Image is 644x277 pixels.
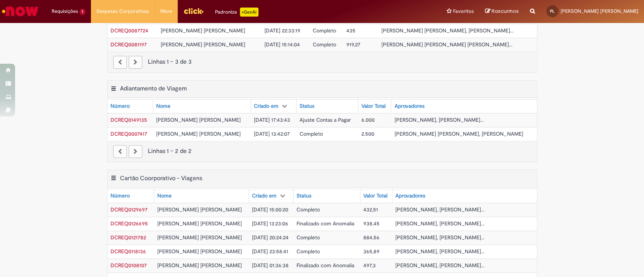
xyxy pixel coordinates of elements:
a: Rascunhos [485,8,519,15]
nav: paginação [108,52,537,72]
span: Completo [297,206,320,213]
span: DCREQ0118136 [111,248,146,255]
span: [PERSON_NAME] [PERSON_NAME], [PERSON_NAME] [394,130,523,137]
span: [DATE] 13:23:06 [252,220,288,227]
span: DCREQ0126695 [111,220,148,227]
span: Favoritos [453,8,474,15]
span: DCREQ0121782 [111,234,146,241]
span: 2.500 [361,130,374,137]
span: [DATE] 01:36:38 [252,262,289,269]
span: 497,3 [363,262,376,269]
a: Abrir Registro: DCREQ0126695 [111,220,148,227]
p: +GenAi [240,8,258,17]
div: Número [111,192,130,200]
span: [PERSON_NAME] [PERSON_NAME] [157,206,242,213]
a: Abrir Registro: DCREQ0081197 [111,41,147,48]
div: Status [297,192,311,200]
span: Rascunhos [492,8,519,15]
button: Adiantamento de Viagem Menu de contexto [111,85,117,95]
span: Requisições [52,8,78,15]
h2: Adiantamento de Viagem [120,85,187,92]
a: Abrir Registro: DCREQ0108107 [111,262,147,269]
span: 435 [346,27,355,34]
span: [DATE] 23:58:41 [252,248,288,255]
span: [PERSON_NAME] [PERSON_NAME] [157,220,242,227]
span: Finalizado com Anomalia [297,220,354,227]
span: [DATE] 17:43:43 [254,116,290,123]
div: Linhas 1 − 2 de 2 [113,147,531,156]
span: [DATE] 15:14:04 [264,41,300,48]
span: 432,51 [363,206,378,213]
span: Completo [297,248,320,255]
div: Padroniza [215,8,258,17]
span: [PERSON_NAME], [PERSON_NAME]... [395,206,484,213]
nav: paginação [108,141,537,162]
span: DCREQ0081197 [111,41,147,48]
a: Abrir Registro: DCREQ0118136 [111,248,146,255]
div: Criado em [254,103,278,110]
span: Completo [297,234,320,241]
span: 938,45 [363,220,380,227]
span: Completo [313,27,336,34]
span: [DATE] 22:33:19 [264,27,300,34]
span: [PERSON_NAME] [PERSON_NAME] [160,27,245,34]
span: [PERSON_NAME], [PERSON_NAME]... [395,220,484,227]
span: [PERSON_NAME] [PERSON_NAME] [156,130,241,137]
span: [PERSON_NAME], [PERSON_NAME]... [395,248,484,255]
span: [PERSON_NAME], [PERSON_NAME]... [394,116,483,123]
span: 884,56 [363,234,380,241]
span: [PERSON_NAME], [PERSON_NAME]... [395,262,484,269]
span: [PERSON_NAME] [PERSON_NAME] [156,116,241,123]
div: Aprovadores [394,103,424,110]
span: [DATE] 15:00:20 [252,206,288,213]
span: DCREQ0149135 [111,116,147,123]
div: Número [111,103,130,110]
span: [PERSON_NAME] [PERSON_NAME] [160,41,245,48]
div: Aprovadores [395,192,425,200]
span: [PERSON_NAME] [PERSON_NAME] [157,234,242,241]
span: [PERSON_NAME] [PERSON_NAME] [157,248,242,255]
span: Ajuste Contas a Pagar [300,116,351,123]
span: [PERSON_NAME], [PERSON_NAME]... [395,234,484,241]
div: Status [300,103,314,110]
span: [PERSON_NAME] [PERSON_NAME], [PERSON_NAME]... [381,27,513,34]
span: DCREQ0129697 [111,206,148,213]
h2: Cartão Coorporativo - Viagens [120,174,202,182]
span: [DATE] 20:24:24 [252,234,289,241]
span: 1 [80,9,85,15]
span: 919,27 [346,41,360,48]
span: More [160,8,172,15]
span: DCREQ0007417 [111,130,147,137]
span: 365,89 [363,248,380,255]
div: Nome [156,103,171,110]
span: Finalizado com Anomalia [297,262,354,269]
span: [PERSON_NAME] [PERSON_NAME] [561,8,638,14]
button: Cartão Coorporativo - Viagens Menu de contexto [111,174,117,184]
span: [PERSON_NAME] [PERSON_NAME] [157,262,242,269]
span: 6.000 [361,116,375,123]
div: Linhas 1 − 3 de 3 [113,58,531,66]
div: Valor Total [361,103,386,110]
span: Completo [300,130,323,137]
span: DCREQ0108107 [111,262,147,269]
img: ServiceNow [1,4,40,19]
div: Criado em [252,192,277,200]
span: Despesas Corporativas [97,8,149,15]
span: [PERSON_NAME] [PERSON_NAME] [PERSON_NAME]... [381,41,512,48]
span: Completo [313,41,336,48]
span: PL [550,9,555,14]
span: DCREQ0087724 [111,27,148,34]
div: Valor Total [363,192,387,200]
a: Abrir Registro: DCREQ0007417 [111,130,147,137]
a: Abrir Registro: DCREQ0121782 [111,234,146,241]
a: Abrir Registro: DCREQ0149135 [111,116,147,123]
a: Abrir Registro: DCREQ0087724 [111,27,148,34]
a: Abrir Registro: DCREQ0129697 [111,206,148,213]
div: Nome [157,192,172,200]
img: click_logo_yellow_360x200.png [183,5,204,17]
span: [DATE] 13:42:07 [254,130,290,137]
